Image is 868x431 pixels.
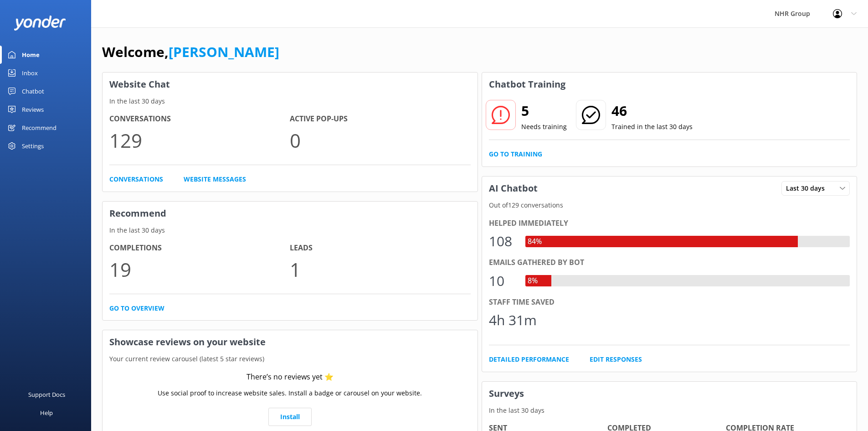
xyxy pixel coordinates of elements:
p: Out of 129 conversations [482,200,857,210]
div: 4h 31m [489,309,537,331]
h1: Welcome, [102,41,279,63]
p: 19 [109,254,290,285]
p: Your current review carousel (latest 5 star reviews) [103,354,478,364]
a: Conversations [109,174,163,184]
div: Support Docs [28,385,65,404]
h4: Completions [109,242,290,254]
div: Emails gathered by bot [489,257,850,269]
div: Chatbot [22,82,44,100]
div: Helped immediately [489,218,850,229]
p: Trained in the last 30 days [611,122,693,132]
div: 108 [489,230,516,252]
a: [PERSON_NAME] [169,42,279,61]
div: Reviews [22,100,44,119]
span: Last 30 days [786,183,830,193]
div: 84% [525,236,544,248]
h3: Showcase reviews on your website [103,330,478,354]
p: In the last 30 days [103,225,478,235]
div: Staff time saved [489,296,850,308]
p: 129 [109,125,290,156]
div: Recommend [22,119,56,137]
img: yonder-white-logo.png [14,16,66,31]
div: 10 [489,270,516,292]
h2: 5 [521,100,567,122]
h4: Leads [290,242,470,254]
p: In the last 30 days [482,405,857,415]
a: Edit Responses [590,354,642,364]
h4: Active Pop-ups [290,113,470,125]
div: Home [22,46,40,64]
div: Settings [22,137,44,155]
p: Use social proof to increase website sales. Install a badge or carousel on your website. [158,388,422,398]
h3: Recommend [103,202,478,225]
a: Install [268,408,312,426]
a: Go to Training [489,149,542,159]
p: In the last 30 days [103,96,478,106]
h3: Website Chat [103,73,478,96]
a: Detailed Performance [489,354,569,364]
h3: Chatbot Training [482,73,572,96]
h2: 46 [611,100,693,122]
h4: Conversations [109,113,290,125]
h3: Surveys [482,382,857,405]
div: Help [40,404,53,422]
h3: AI Chatbot [482,177,544,200]
p: Needs training [521,122,567,132]
a: Go to overview [109,303,164,313]
div: 8% [525,275,540,287]
a: Website Messages [184,174,246,184]
div: Inbox [22,64,38,82]
div: There’s no reviews yet ⭐ [247,371,334,383]
p: 0 [290,125,470,156]
p: 1 [290,254,470,285]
